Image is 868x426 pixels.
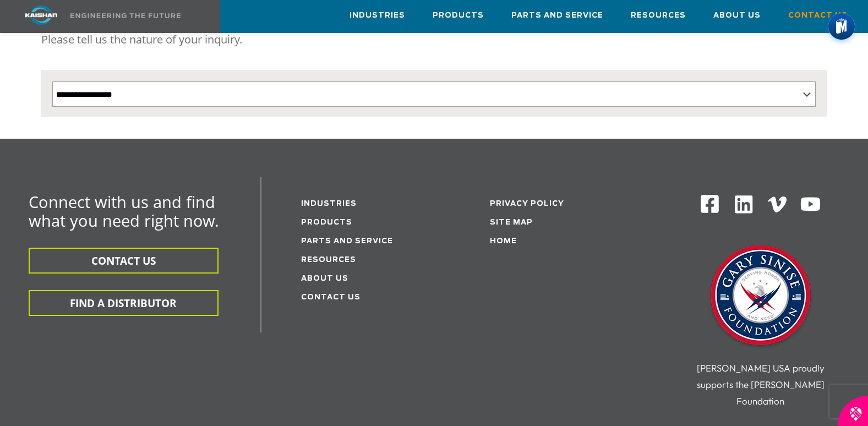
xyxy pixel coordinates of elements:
[511,9,603,22] span: Parts and Service
[733,194,755,215] img: Linkedin
[490,238,517,245] a: Home
[713,9,761,22] span: About Us
[713,1,761,30] a: About Us
[490,200,564,207] a: Privacy Policy
[768,196,787,212] img: Vimeo
[301,200,357,207] a: Industries
[433,9,484,22] span: Products
[301,256,356,264] a: Resources
[350,1,405,30] a: Industries
[301,219,352,226] a: Products
[700,194,720,214] img: Facebook
[301,294,361,301] a: Contact Us
[788,1,848,30] a: Contact Us
[800,194,821,215] img: Youtube
[788,9,848,22] span: Contact Us
[41,29,827,51] p: Please tell us the nature of your inquiry.
[29,191,219,231] span: Connect with us and find what you need right now.
[631,1,686,30] a: Resources
[350,9,405,22] span: Industries
[433,1,484,30] a: Products
[29,290,219,316] button: FIND A DISTRIBUTOR
[301,238,393,245] a: Parts and service
[511,1,603,30] a: Parts and Service
[29,248,219,274] button: CONTACT US
[490,219,533,226] a: Site Map
[70,13,181,18] img: Engineering the future
[706,242,816,352] img: Gary Sinise Foundation
[697,362,825,407] span: [PERSON_NAME] USA proudly supports the [PERSON_NAME] Foundation
[631,9,686,22] span: Resources
[301,275,348,282] a: About Us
